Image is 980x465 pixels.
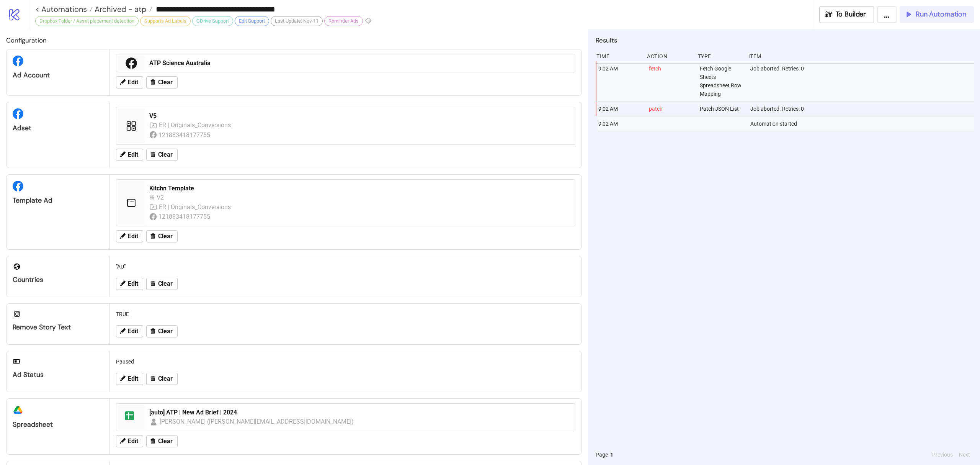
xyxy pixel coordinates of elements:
button: Clear [146,326,178,339]
span: Edit [128,151,138,158]
span: Clear [158,79,173,86]
div: 9:02 AM [598,102,643,116]
button: Edit [116,374,143,386]
span: Clear [158,282,173,288]
div: Kitchn Template [135,185,162,193]
button: Previous [930,450,955,459]
button: Clear [146,374,178,386]
div: Supports Ad Labels [140,16,191,26]
span: Clear [158,439,173,446]
div: Patch JSON List [699,102,744,116]
button: Run Automation [900,6,974,23]
div: Reminder Ads [324,16,363,26]
span: To Builder [836,10,866,19]
div: 121883418177755 [142,213,159,222]
div: Fetch Google Sheets Spreadsheet Row Mapping [699,61,744,101]
div: GDrive Support [192,16,233,26]
div: 9:02 AM [598,116,643,131]
span: Edit [128,79,138,86]
div: Type [697,49,742,64]
div: Paused [113,355,578,370]
h2: Configuration [6,35,582,45]
div: Ad Account [13,71,103,80]
div: Adset [13,124,103,133]
span: Edit [128,377,138,383]
span: Page [596,450,608,459]
div: Job aborted. Retries: 0 [750,102,976,116]
button: Clear [146,76,178,88]
div: Action [646,49,691,64]
div: V5 [149,112,570,120]
button: ... [877,6,897,23]
span: Clear [158,377,173,383]
button: Next [957,450,972,459]
div: Spreadsheet [13,421,103,430]
span: Edit [128,282,138,288]
div: [PERSON_NAME] ([PERSON_NAME][EMAIL_ADDRESS][DOMAIN_NAME]) [160,418,354,427]
button: Edit [116,149,143,161]
span: Edit [128,329,138,336]
span: Clear [158,151,173,158]
div: Template Ad [13,196,103,205]
span: Clear [158,234,173,241]
button: Clear [146,231,178,244]
button: Edit [116,436,143,449]
div: patch [648,102,693,116]
span: Clear [158,329,173,336]
img: https://scontent-fra3-1.xx.fbcdn.net/v/t45.1600-4/468629896_6633655138897_3903983023888465615_n.p... [168,184,626,223]
div: 121883418177755 [158,130,212,140]
span: Edit [128,234,138,241]
a: < Automations [35,5,93,13]
button: 1 [608,450,616,459]
button: Clear [146,436,178,449]
span: Archived - atp [93,4,147,14]
span: Edit [128,439,138,446]
div: Time [596,49,641,64]
div: Item [748,49,974,64]
div: Automation started [750,116,976,131]
div: Edit Support [235,16,269,26]
button: Edit [116,231,143,244]
h2: Results [596,35,974,45]
div: Ad Status [13,372,103,380]
div: TRUE [113,308,578,323]
div: fetch [648,61,693,101]
a: Archived - atp [93,5,152,13]
div: [auto] ATP | New Ad Brief | 2024 [149,409,570,418]
span: Run Automation [916,10,966,19]
div: Dropbox Folder / Asset placement detection [35,16,139,26]
button: Edit [116,326,143,339]
div: Job aborted. Retries: 0 [750,61,976,101]
button: To Builder [819,6,874,23]
div: 9:02 AM [598,61,643,101]
div: Countries [13,277,103,285]
button: Clear [146,279,178,291]
div: ATP Science Australia [149,59,570,67]
div: ER | Originals_Conversions [159,120,232,130]
div: Remove Story Text [13,324,103,333]
button: Edit [116,76,143,88]
div: ER | Originals_Conversions [142,203,159,212]
div: V2 [142,193,153,203]
div: Last Update: Nov-11 [271,16,323,26]
button: Edit [116,279,143,291]
button: Clear [146,149,178,161]
div: "AU" [113,260,578,275]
